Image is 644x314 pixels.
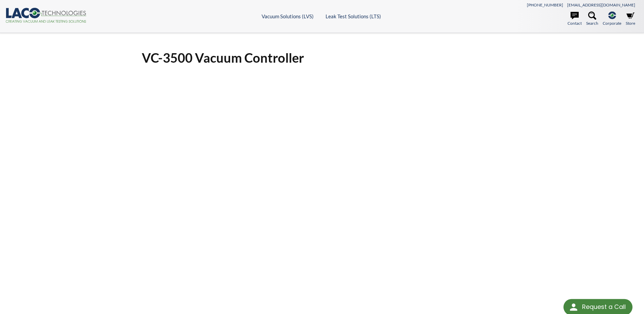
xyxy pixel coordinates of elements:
span: Corporate [603,20,621,26]
a: Leak Test Solutions (LTS) [326,13,381,19]
a: Store [626,12,635,26]
a: [EMAIL_ADDRESS][DOMAIN_NAME] [567,2,635,7]
a: Search [586,12,598,26]
a: [PHONE_NUMBER] [527,2,563,7]
a: Vacuum Solutions (LVS) [262,13,314,19]
img: round button [568,302,579,313]
h1: VC-3500 Vacuum Controller [142,49,503,66]
a: Contact [568,12,582,26]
